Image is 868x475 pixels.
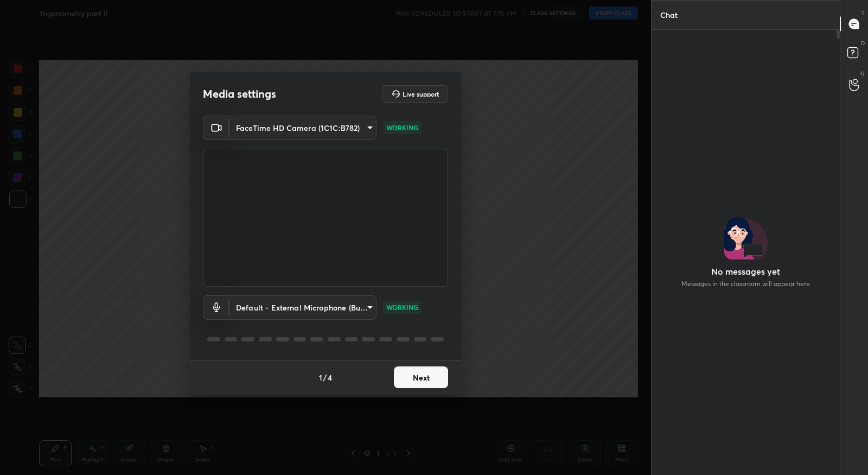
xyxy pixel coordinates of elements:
p: WORKING [386,302,418,312]
h4: 4 [328,372,332,383]
p: Chat [652,1,686,29]
button: Next [394,366,448,388]
h5: Live support [403,91,439,97]
p: T [861,9,865,17]
div: FaceTime HD Camera (1C1C:B782) [229,116,376,140]
h4: / [323,372,327,383]
div: FaceTime HD Camera (1C1C:B782) [229,295,376,320]
p: WORKING [386,123,418,132]
h4: 1 [319,372,322,383]
p: G [860,69,865,78]
p: D [861,39,865,47]
h2: Media settings [203,87,276,101]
